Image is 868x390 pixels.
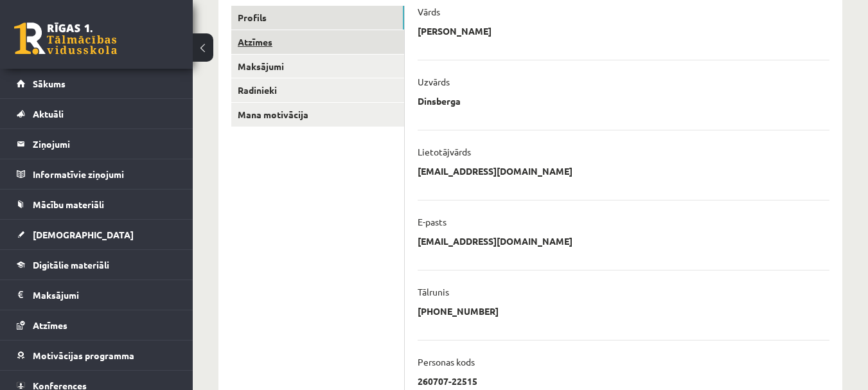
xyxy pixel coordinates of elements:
p: Uzvārds [418,76,450,87]
a: Radinieki [231,78,404,102]
p: [PHONE_NUMBER] [418,305,499,317]
legend: Informatīvie ziņojumi [33,159,177,189]
p: Personas kods [418,356,475,368]
a: [DEMOGRAPHIC_DATA] [17,220,177,249]
a: Aktuāli [17,99,177,129]
a: Maksājumi [17,280,177,310]
a: Rīgas 1. Tālmācības vidusskola [14,22,117,55]
p: [EMAIL_ADDRESS][DOMAIN_NAME] [418,165,572,177]
p: Dinsberga [418,95,461,107]
a: Sākums [17,69,177,98]
p: E-pasts [418,216,447,227]
span: Mācību materiāli [33,199,104,210]
span: [DEMOGRAPHIC_DATA] [33,229,134,240]
a: Ziņojumi [17,129,177,159]
legend: Maksājumi [33,280,177,310]
span: Digitālie materiāli [33,259,109,270]
p: 260707-22515 [418,375,477,387]
a: Atzīmes [17,310,177,340]
p: [PERSON_NAME] [418,25,492,37]
a: Maksājumi [231,55,404,78]
span: Atzīmes [33,319,67,331]
span: Aktuāli [33,108,64,120]
a: Mana motivācija [231,103,404,127]
p: Vārds [418,6,440,17]
a: Digitālie materiāli [17,250,177,279]
a: Motivācijas programma [17,341,177,370]
span: Sākums [33,78,66,89]
a: Informatīvie ziņojumi [17,159,177,189]
span: Motivācijas programma [33,350,134,361]
p: [EMAIL_ADDRESS][DOMAIN_NAME] [418,235,572,247]
a: Mācību materiāli [17,190,177,219]
p: Lietotājvārds [418,146,471,157]
p: Tālrunis [418,286,449,297]
legend: Ziņojumi [33,129,177,159]
a: Profils [231,6,404,30]
a: Atzīmes [231,30,404,54]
